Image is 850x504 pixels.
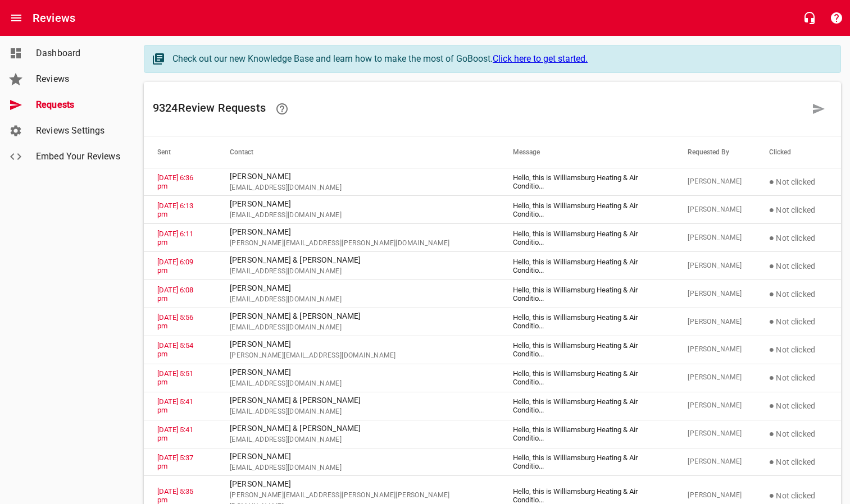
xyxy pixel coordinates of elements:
[230,462,486,474] span: [EMAIL_ADDRESS][DOMAIN_NAME]
[230,406,486,418] span: [EMAIL_ADDRESS][DOMAIN_NAME]
[157,453,193,470] a: [DATE] 5:37 pm
[769,203,828,217] p: Not clicked
[230,434,486,446] span: [EMAIL_ADDRESS][DOMAIN_NAME]
[688,372,742,383] span: [PERSON_NAME]
[493,53,588,64] a: Click here to get started.
[769,175,828,189] p: Not clicked
[230,226,486,238] p: [PERSON_NAME]
[769,372,775,383] span: ●
[230,451,486,462] p: [PERSON_NAME]
[230,294,486,305] span: [EMAIL_ADDRESS][DOMAIN_NAME]
[688,176,742,187] span: [PERSON_NAME]
[688,288,742,300] span: [PERSON_NAME]
[144,136,216,168] th: Sent
[769,399,828,413] p: Not clicked
[153,95,805,122] h6: 9324 Review Request s
[230,350,486,361] span: [PERSON_NAME][EMAIL_ADDRESS][DOMAIN_NAME]
[769,455,828,469] p: Not clicked
[688,428,742,439] span: [PERSON_NAME]
[172,52,829,66] div: Check out our new Knowledge Base and learn how to make the most of GoBoost.
[688,456,742,468] span: [PERSON_NAME]
[769,315,828,328] p: Not clicked
[157,425,193,442] a: [DATE] 5:41 pm
[499,336,674,364] td: Hello, this is Williamsburg Heating & Air Conditio ...
[230,478,486,490] p: [PERSON_NAME]
[688,400,742,411] span: [PERSON_NAME]
[230,395,486,406] p: [PERSON_NAME] & [PERSON_NAME]
[499,308,674,336] td: Hello, this is Williamsburg Heating & Air Conditio ...
[805,95,832,122] a: Request a review
[216,136,499,168] th: Contact
[769,288,775,299] span: ●
[769,343,828,356] p: Not clicked
[157,341,193,358] a: [DATE] 5:54 pm
[499,196,674,224] td: Hello, this is Williamsburg Heating & Air Conditio ...
[769,428,775,439] span: ●
[230,366,486,378] p: [PERSON_NAME]
[796,4,823,31] button: Live Chat
[499,224,674,252] td: Hello, this is Williamsburg Heating & Air Conditio ...
[157,369,193,386] a: [DATE] 5:51 pm
[688,260,742,272] span: [PERSON_NAME]
[769,316,775,327] span: ●
[157,397,193,414] a: [DATE] 5:41 pm
[688,317,742,328] span: [PERSON_NAME]
[674,136,755,168] th: Requested By
[269,95,296,122] a: Learn how requesting reviews can improve your online presence
[33,9,75,27] h6: Reviews
[769,287,828,301] p: Not clicked
[499,252,674,280] td: Hello, this is Williamsburg Heating & Air Conditio ...
[769,259,828,273] p: Not clicked
[230,182,486,194] span: [EMAIL_ADDRESS][DOMAIN_NAME]
[230,322,486,333] span: [EMAIL_ADDRESS][DOMAIN_NAME]
[499,364,674,392] td: Hello, this is Williamsburg Heating & Air Conditio ...
[230,338,486,350] p: [PERSON_NAME]
[499,420,674,448] td: Hello, this is Williamsburg Heating & Air Conditio ...
[769,456,775,467] span: ●
[230,423,486,434] p: [PERSON_NAME] & [PERSON_NAME]
[230,171,486,182] p: [PERSON_NAME]
[157,173,193,190] a: [DATE] 6:36 pm
[769,400,775,411] span: ●
[769,204,775,215] span: ●
[499,168,674,196] td: Hello, this is Williamsburg Heating & Air Conditio ...
[230,210,486,221] span: [EMAIL_ADDRESS][DOMAIN_NAME]
[756,136,841,168] th: Clicked
[499,448,674,476] td: Hello, this is Williamsburg Heating & Air Conditio ...
[157,258,193,274] a: [DATE] 6:09 pm
[230,254,486,266] p: [PERSON_NAME] & [PERSON_NAME]
[230,266,486,277] span: [EMAIL_ADDRESS][DOMAIN_NAME]
[823,4,850,31] button: Support Portal
[769,176,775,187] span: ●
[769,490,775,501] span: ●
[36,72,121,86] span: Reviews
[769,344,775,355] span: ●
[230,378,486,390] span: [EMAIL_ADDRESS][DOMAIN_NAME]
[36,124,121,138] span: Reviews Settings
[688,490,742,501] span: [PERSON_NAME]
[769,232,775,243] span: ●
[157,313,193,330] a: [DATE] 5:56 pm
[36,98,121,112] span: Requests
[230,310,486,322] p: [PERSON_NAME] & [PERSON_NAME]
[157,201,193,218] a: [DATE] 6:13 pm
[230,282,486,294] p: [PERSON_NAME]
[769,231,828,245] p: Not clicked
[769,427,828,441] p: Not clicked
[499,280,674,308] td: Hello, this is Williamsburg Heating & Air Conditio ...
[769,371,828,384] p: Not clicked
[688,344,742,355] span: [PERSON_NAME]
[230,198,486,210] p: [PERSON_NAME]
[36,150,121,163] span: Embed Your Reviews
[157,286,193,303] a: [DATE] 6:08 pm
[769,260,775,271] span: ●
[688,232,742,244] span: [PERSON_NAME]
[499,392,674,420] td: Hello, this is Williamsburg Heating & Air Conditio ...
[3,4,30,31] button: Open drawer
[499,136,674,168] th: Message
[230,238,486,249] span: [PERSON_NAME][EMAIL_ADDRESS][PERSON_NAME][DOMAIN_NAME]
[36,47,121,60] span: Dashboard
[157,230,193,246] a: [DATE] 6:11 pm
[688,204,742,216] span: [PERSON_NAME]
[157,487,193,504] a: [DATE] 5:35 pm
